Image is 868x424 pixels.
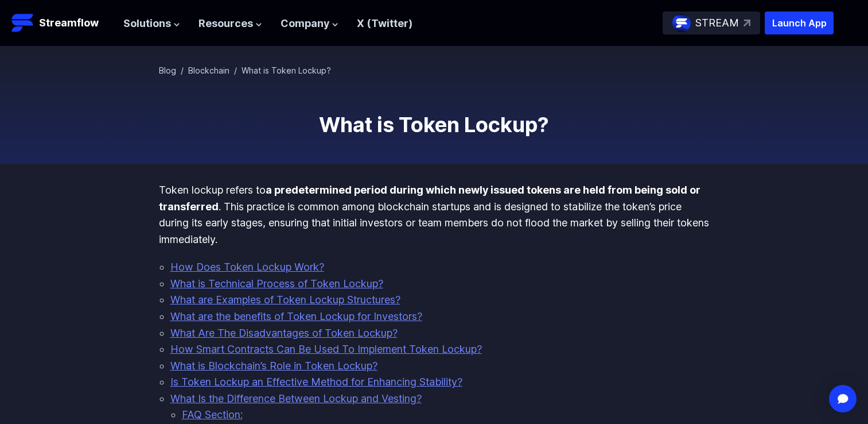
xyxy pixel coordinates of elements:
span: Resources [198,16,253,32]
a: Blockchain [188,65,229,75]
button: Resources [198,16,262,32]
img: streamflow-logo-circle.png [672,14,691,32]
a: Streamflow [11,11,112,34]
a: Blog [159,65,176,75]
div: Open Intercom Messenger [829,385,857,413]
a: FAQ Section: [182,408,243,421]
a: What Is the Difference Between Lockup and Vesting? [170,392,422,404]
a: STREAM [663,11,760,34]
span: / [181,65,184,75]
a: Is Token Lockup an Effective Method for Enhancing Stability? [170,376,462,388]
a: What are Examples of Token Lockup Structures? [170,294,400,306]
img: Streamflow Logo [11,11,34,34]
img: top-right-arrow.svg [744,20,750,26]
a: What is Technical Process of Token Lockup? [170,277,383,290]
a: How Smart Contracts Can Be Used To Implement Token Lockup? [170,343,482,355]
p: Streamflow [39,15,99,31]
p: Token lockup refers to . This practice is common among blockchain startups and is designed to sta... [159,182,710,248]
a: X (Twitter) [357,17,412,29]
span: / [234,65,237,75]
strong: a predetermined period during which newly issued tokens are held from being sold or transferred [159,184,700,213]
button: Company [281,16,338,32]
a: What is Blockchain’s Role in Token Lockup? [170,360,377,372]
span: Company [281,16,329,32]
span: Solutions [123,16,171,32]
button: Solutions [123,16,180,32]
span: What is Token Lockup? [242,65,331,75]
h1: What is Token Lockup? [159,113,710,136]
a: What are the benefits of Token Lockup for Investors? [170,310,422,322]
p: STREAM [695,15,739,32]
button: Launch App [765,11,834,34]
a: How Does Token Lockup Work? [170,261,324,273]
a: What Are The Disadvantages of Token Lockup? [170,327,398,339]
